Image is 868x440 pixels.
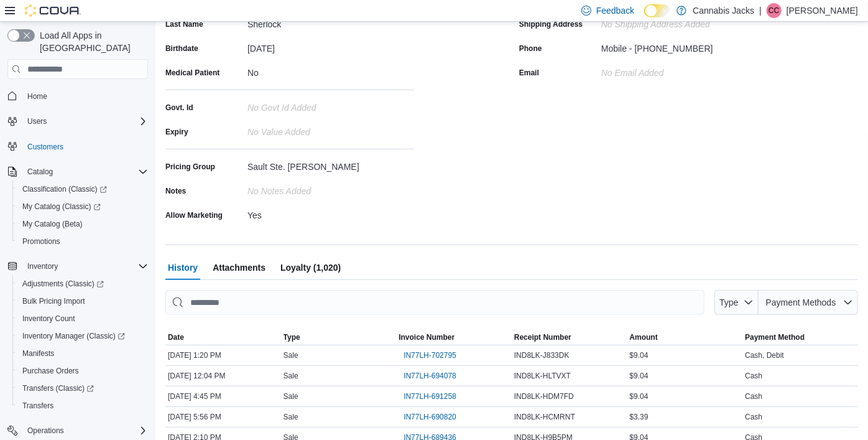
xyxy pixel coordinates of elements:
span: History [168,255,198,280]
span: Operations [22,423,148,438]
span: Inventory Count [22,314,75,324]
div: No [247,63,414,78]
a: Transfers [17,398,58,413]
button: Manifests [12,345,153,362]
a: Classification (Classic) [12,180,153,198]
span: Purchase Orders [22,366,79,376]
button: Purchase Orders [12,362,153,380]
span: IND8LK-HCMRNT [514,412,575,422]
span: Adjustments (Classic) [17,276,148,291]
button: Transfers [12,397,153,414]
span: My Catalog (Classic) [17,199,148,214]
a: Promotions [17,234,65,249]
div: $3.39 [627,410,743,424]
span: Cash, Debit [745,350,784,360]
span: Sale [284,412,298,422]
label: Birthdate [165,44,198,54]
label: Notes [165,186,186,196]
button: My Catalog (Beta) [12,215,153,233]
span: IN77LH-702795 [404,350,456,360]
span: Cash [745,412,762,422]
div: Sault Ste. [PERSON_NAME] [247,157,414,172]
p: Cannabis Jacks [693,3,754,18]
span: IND8LK-HDM7FD [514,391,574,401]
label: Pricing Group [165,162,215,172]
label: Phone [519,44,542,54]
div: Yes [247,205,414,220]
button: Inventory Count [12,310,153,327]
button: Inventory [22,259,63,274]
span: Users [22,114,148,129]
button: Users [2,113,153,130]
span: Type [719,297,738,307]
a: Inventory Manager (Classic) [12,327,153,345]
a: Adjustments (Classic) [17,276,109,291]
span: [DATE] 12:04 PM [168,371,225,381]
label: Govt. Id [165,103,193,113]
span: Bulk Pricing Import [17,294,148,309]
span: IND8LK-HLTVXT [514,371,571,381]
span: Feedback [596,4,634,17]
span: My Catalog (Beta) [22,219,83,229]
div: $9.04 [627,389,743,404]
button: Bulk Pricing Import [12,293,153,310]
span: Users [27,116,47,126]
span: Promotions [17,234,148,249]
a: My Catalog (Classic) [17,199,106,214]
button: IN77LH-702795 [399,348,461,363]
button: Catalog [22,164,58,179]
span: Transfers [17,398,148,413]
span: Inventory Count [17,311,148,326]
img: Cova [25,4,81,17]
button: Catalog [2,163,153,180]
div: $9.04 [627,368,743,383]
span: Operations [27,426,64,436]
a: My Catalog (Beta) [17,217,88,232]
span: Inventory Manager (Classic) [22,331,125,341]
span: Home [27,91,47,101]
button: Type [714,290,759,315]
label: Expiry [165,127,188,137]
a: Classification (Classic) [17,182,112,197]
span: Bulk Pricing Import [22,296,85,306]
span: Transfers (Classic) [17,381,148,396]
a: Bulk Pricing Import [17,294,90,309]
span: Classification (Classic) [17,182,148,197]
span: Invoice Number [399,332,455,342]
span: Dark Mode [644,17,645,18]
span: IND8LK-J833DK [514,350,570,360]
span: Inventory [22,259,148,274]
a: Transfers (Classic) [12,380,153,397]
span: Inventory Manager (Classic) [17,329,148,344]
button: Amount [627,330,743,345]
span: Customers [22,139,148,154]
a: My Catalog (Classic) [12,198,153,215]
a: Manifests [17,346,59,361]
button: IN77LH-690820 [399,410,461,424]
span: Sale [284,391,298,401]
a: Customers [22,139,68,154]
span: Cash [745,371,762,381]
a: Purchase Orders [17,363,84,378]
span: Sale [284,350,298,360]
span: Payment Methods [766,297,836,307]
span: Cash [745,391,762,401]
span: Adjustments (Classic) [22,279,104,289]
button: Customers [2,138,153,156]
span: IN77LH-690820 [404,412,456,422]
span: Promotions [22,236,60,246]
span: Catalog [22,164,148,179]
a: Transfers (Classic) [17,381,99,396]
button: Payment Methods [759,290,858,315]
input: Dark Mode [644,4,670,17]
span: Catalog [27,167,53,177]
span: IN77LH-691258 [404,391,456,401]
span: Purchase Orders [17,363,148,378]
span: Home [22,88,148,103]
button: Operations [22,423,69,438]
button: Receipt Number [512,330,627,345]
span: Customers [27,142,63,152]
label: Allow Marketing [165,210,223,220]
div: Mobile - [PHONE_NUMBER] [601,39,713,54]
span: Amount [630,332,658,342]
